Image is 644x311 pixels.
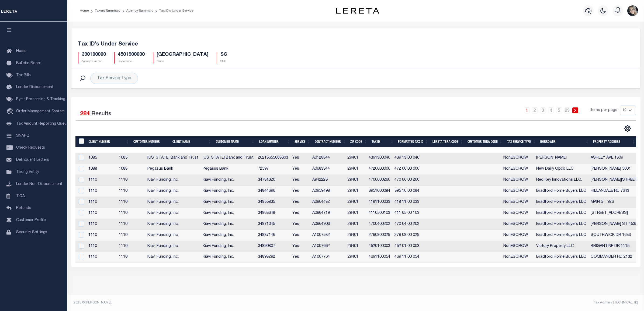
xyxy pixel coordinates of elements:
[290,252,310,263] td: Yes
[256,186,290,197] td: 34844696
[145,252,200,263] td: Kiavi Funding, Inc.
[290,197,310,208] td: Yes
[501,186,534,197] td: NonESCROW
[548,107,554,113] a: 4
[501,197,534,208] td: NonESCROW
[345,241,366,252] td: 29401
[256,197,290,208] td: 34855835
[145,175,200,186] td: Kiavi Funding, Inc.
[366,153,392,164] td: 4391300046
[345,219,366,230] td: 29401
[345,153,366,164] td: 29401
[366,197,392,208] td: 4181100033
[145,219,200,230] td: Kiavi Funding, Inc.
[145,164,200,175] td: Pegasus Bank
[16,194,25,198] span: TIQA
[534,252,588,263] td: Bradford Home Buyers LLC
[540,107,546,113] a: 3
[86,136,131,147] th: Client Number: activate to sort column ascending
[345,208,366,219] td: 29401
[200,241,256,252] td: Kiavi Funding, Inc.
[117,197,145,208] td: 1110
[392,186,427,197] td: 395 10 00 084
[200,230,256,241] td: Kiavi Funding, Inc.
[200,208,256,219] td: Kiavi Funding, Inc.
[310,175,345,186] td: A942223
[310,164,345,175] td: A0683344
[16,49,26,53] span: Home
[200,153,256,164] td: [US_STATE] Bank and Trust
[290,208,310,219] td: Yes
[75,136,87,147] th: &nbsp;
[220,52,227,58] h5: SC
[348,136,369,147] th: Zip Code: activate to sort column ascending
[345,252,366,263] td: 29401
[290,241,310,252] td: Yes
[145,197,200,208] td: Kiavi Funding, Inc.
[70,300,356,305] div: 2025 © [PERSON_NAME].
[86,153,117,164] td: 1085
[82,52,106,58] h5: 390100000
[145,230,200,241] td: Kiavi Funding, Inc.
[392,208,427,219] td: 411 05 00 103
[200,197,256,208] td: Kiavi Funding, Inc.
[534,241,588,252] td: Victory Property LLC
[170,136,214,147] th: Client Name: activate to sort column ascending
[16,85,54,89] span: Lender Disbursement
[310,186,345,197] td: A0959498
[290,175,310,186] td: Yes
[430,136,465,147] th: LERETA TBRA Code: activate to sort column ascending
[16,182,63,186] span: Lender Non-Disbursement
[310,219,345,230] td: A0964903
[290,153,310,164] td: Yes
[345,186,366,197] td: 29401
[534,175,588,186] td: Red Key Innovations LLC.
[501,219,534,230] td: NonESCROW
[534,153,588,164] td: [PERSON_NAME]
[524,107,530,113] a: 1
[501,153,534,164] td: NonESCROW
[501,175,534,186] td: NonESCROW
[214,136,257,147] th: Customer Name: activate to sort column ascending
[564,107,570,113] a: 29
[145,186,200,197] td: Kiavi Funding, Inc.
[345,197,366,208] td: 29401
[256,208,290,219] td: 34863648
[396,136,430,147] th: Formatted Tax ID: activate to sort column ascending
[16,206,31,210] span: Refunds
[153,8,193,13] li: Tax ID’s Under Service
[86,186,117,197] td: 1110
[256,230,290,241] td: 34887146
[157,60,209,64] p: Name
[117,241,145,252] td: 1110
[117,164,145,175] td: 1088
[16,134,29,138] span: SNAPQ
[360,300,638,305] div: Tax Admin v.[TECHNICAL_ID]
[501,241,534,252] td: NonESCROW
[118,52,145,58] h5: 4501900000
[117,175,145,186] td: 1110
[345,175,366,186] td: 29401
[290,186,310,197] td: Yes
[117,208,145,219] td: 1110
[157,52,209,58] h5: [GEOGRAPHIC_DATA]
[345,164,366,175] td: 29401
[86,175,117,186] td: 1110
[369,136,396,147] th: Tax ID: activate to sort column ascending
[86,164,117,175] td: 1088
[366,164,392,175] td: 4720000006
[313,136,348,147] th: Contract Number: activate to sort column ascending
[200,175,256,186] td: Kiavi Funding, Inc.
[118,60,145,64] p: Payee Code
[310,153,345,164] td: A0128844
[366,230,392,241] td: 2790800029
[117,230,145,241] td: 1110
[392,252,427,263] td: 469 11 00 054
[505,136,538,147] th: Tax Service Type: activate to sort column ascending
[590,107,617,113] span: Items per page
[82,60,106,64] p: Agency Number
[80,111,90,117] span: 284
[16,61,41,65] span: Bulletin Board
[78,41,634,48] h5: Tax ID’s Under Service
[200,219,256,230] td: Kiavi Funding, Inc.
